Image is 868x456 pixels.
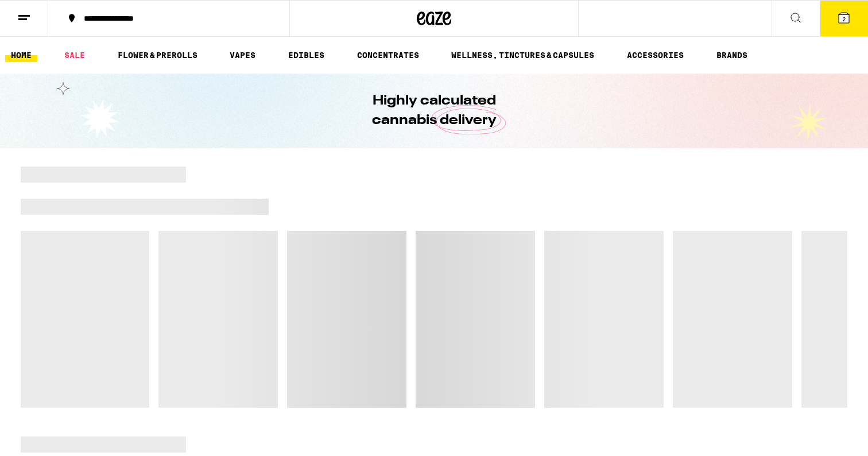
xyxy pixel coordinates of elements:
a: HOME [5,48,37,62]
button: 2 [820,1,868,36]
a: FLOWER & PREROLLS [112,48,203,62]
a: EDIBLES [282,48,330,62]
a: SALE [59,48,91,62]
a: CONCENTRATES [351,48,425,62]
h1: Highly calculated cannabis delivery [339,91,529,130]
span: 2 [842,16,846,22]
a: BRANDS [711,48,753,62]
a: ACCESSORIES [621,48,689,62]
a: WELLNESS, TINCTURES & CAPSULES [445,48,600,62]
a: VAPES [224,48,261,62]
